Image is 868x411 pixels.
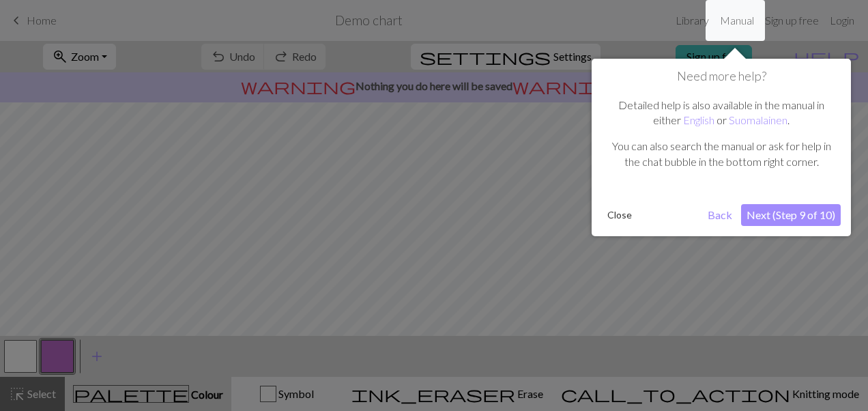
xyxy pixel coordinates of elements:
p: Detailed help is also available in the manual in either or . [609,98,834,128]
button: Next (Step 9 of 10) [741,204,841,226]
a: English [683,113,714,126]
button: Close [602,205,637,225]
p: You can also search the manual or ask for help in the chat bubble in the bottom right corner. [609,139,834,169]
a: Suomalainen [729,113,787,126]
div: Need more help? [592,59,851,236]
h1: Need more help? [602,69,841,84]
button: Back [702,204,738,226]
